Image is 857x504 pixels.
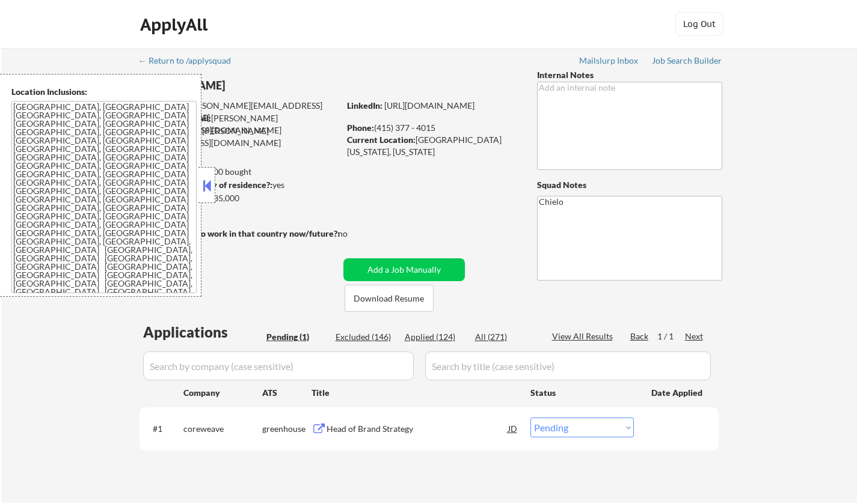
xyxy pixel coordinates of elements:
div: Company [183,387,262,399]
div: Mailslurp Inbox [579,56,639,65]
div: Back [630,330,650,342]
div: ATS [262,387,312,399]
div: Internal Notes [537,69,722,81]
div: Squad Notes [537,179,722,191]
div: Job Search Builder [652,56,722,65]
div: [PERSON_NAME][EMAIL_ADDRESS][DOMAIN_NAME] [140,112,339,136]
div: [GEOGRAPHIC_DATA][US_STATE], [US_STATE] [347,134,517,157]
div: yes [139,179,336,191]
div: View All Results [552,330,616,342]
a: [URL][DOMAIN_NAME] [384,100,475,111]
strong: Will need Visa to work in that country now/future?: [140,228,340,238]
div: Excluded (146) [336,331,396,343]
div: Date Applied [651,387,704,399]
input: Search by company (case sensitive) [143,351,414,380]
div: ← Return to /applysquad [138,56,242,65]
input: Search by title (case sensitive) [425,351,711,380]
button: Add a Job Manually [343,258,465,281]
a: Job Search Builder [652,56,722,68]
a: ← Return to /applysquad [138,56,242,68]
div: Next [685,330,704,342]
div: greenhouse [262,423,312,435]
button: Download Resume [345,285,434,312]
div: [PERSON_NAME][EMAIL_ADDRESS][DOMAIN_NAME] [140,125,339,148]
a: Mailslurp Inbox [579,56,639,68]
div: #1 [153,423,174,435]
div: Pending (1) [266,331,327,343]
strong: LinkedIn: [347,100,382,111]
div: Applications [143,325,262,339]
div: coreweave [183,423,262,435]
div: ApplyAll [140,14,211,35]
div: 1 / 1 [657,330,685,342]
div: $135,000 [139,192,339,204]
div: Applied (124) [405,331,465,343]
div: Location Inclusions: [11,86,197,98]
div: no [338,228,372,240]
div: All (271) [475,331,535,343]
div: Title [312,387,519,399]
div: 124 sent / 200 bought [139,166,339,178]
button: Log Out [675,12,723,36]
div: Head of Brand Strategy [327,423,508,435]
strong: Phone: [347,123,374,133]
div: (415) 377 - 4015 [347,122,517,134]
strong: Current Location: [347,135,416,145]
div: JD [507,417,519,439]
div: [PERSON_NAME][EMAIL_ADDRESS][DOMAIN_NAME] [140,100,339,123]
div: Status [530,381,634,403]
div: [PERSON_NAME] [140,78,387,93]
